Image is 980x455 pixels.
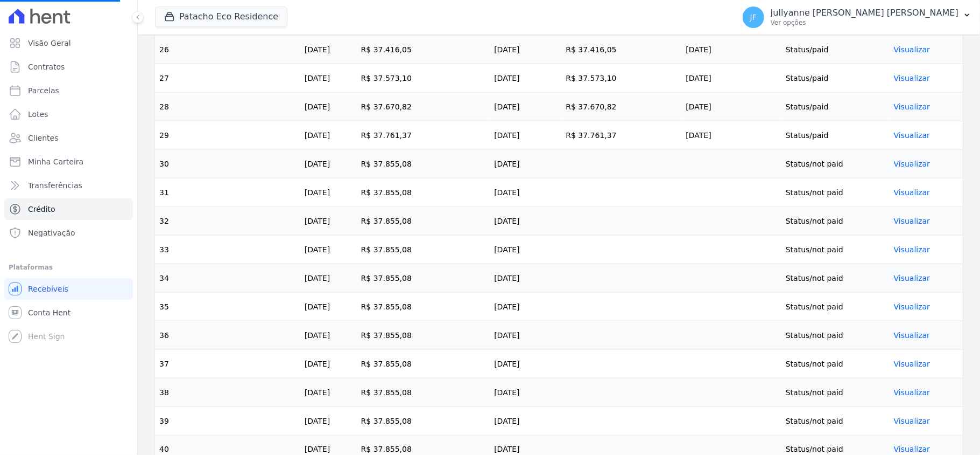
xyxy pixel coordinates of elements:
td: Status/not paid [781,236,890,264]
a: Visualizar [894,45,930,54]
a: Visão Geral [4,32,133,54]
td: [DATE] [300,378,357,407]
td: 38 [155,378,300,407]
a: Lotes [4,104,133,125]
td: [DATE] [490,150,561,178]
td: 31 [155,178,300,207]
p: Ver opções [771,18,958,27]
td: R$ 37.855,08 [357,378,490,407]
td: 33 [155,236,300,264]
td: [DATE] [490,407,561,436]
span: Minha Carteira [28,156,83,167]
a: Visualizar [894,445,930,454]
span: Contratos [28,61,65,72]
p: Jullyanne [PERSON_NAME] [PERSON_NAME] [771,8,958,18]
a: Visualizar [894,388,930,397]
td: [DATE] [490,36,561,64]
td: [DATE] [300,64,357,93]
a: Negativação [4,222,133,244]
td: R$ 37.416,05 [357,36,490,64]
td: 26 [155,36,300,64]
td: 30 [155,150,300,178]
td: [DATE] [490,236,561,264]
a: Contratos [4,56,133,78]
td: 35 [155,293,300,321]
a: Recebíveis [4,278,133,300]
td: [DATE] [300,150,357,178]
a: Minha Carteira [4,151,133,173]
td: Status/not paid [781,207,890,236]
a: Transferências [4,175,133,196]
a: Crédito [4,198,133,220]
td: Status/not paid [781,178,890,207]
td: 37 [155,350,300,378]
td: [DATE] [490,121,561,150]
td: [DATE] [300,321,357,350]
td: [DATE] [300,350,357,378]
a: Visualizar [894,217,930,225]
a: Visualizar [894,131,930,140]
td: 27 [155,64,300,93]
td: Status/not paid [781,264,890,293]
td: R$ 37.416,05 [561,36,681,64]
td: Status/paid [781,64,890,93]
td: [DATE] [300,264,357,293]
td: R$ 37.855,08 [357,293,490,321]
td: R$ 37.855,08 [357,236,490,264]
td: [DATE] [490,350,561,378]
td: [DATE] [681,64,781,93]
td: 28 [155,93,300,121]
button: JF Jullyanne [PERSON_NAME] [PERSON_NAME] Ver opções [734,2,980,32]
td: [DATE] [681,36,781,64]
td: 34 [155,264,300,293]
button: Patacho Eco Residence [155,6,287,27]
td: [DATE] [490,93,561,121]
td: [DATE] [300,93,357,121]
td: [DATE] [490,321,561,350]
td: Status/not paid [781,321,890,350]
span: Crédito [28,204,55,215]
span: Recebíveis [28,284,68,294]
td: Status/paid [781,93,890,121]
td: [DATE] [490,378,561,407]
a: Visualizar [894,417,930,425]
td: 32 [155,207,300,236]
td: R$ 37.855,08 [357,407,490,436]
td: [DATE] [300,207,357,236]
a: Visualizar [894,302,930,311]
span: Negativação [28,227,75,238]
td: [DATE] [300,121,357,150]
td: Status/not paid [781,150,890,178]
td: 39 [155,407,300,436]
td: R$ 37.670,82 [357,93,490,121]
td: [DATE] [300,178,357,207]
td: R$ 37.855,08 [357,264,490,293]
a: Clientes [4,127,133,149]
span: Conta Hent [28,307,70,318]
span: Visão Geral [28,38,71,49]
span: Parcelas [28,85,59,96]
a: Visualizar [894,274,930,282]
td: R$ 37.670,82 [561,93,681,121]
span: Lotes [28,109,48,120]
a: Visualizar [894,102,930,111]
td: R$ 37.761,37 [561,121,681,150]
a: Conta Hent [4,302,133,323]
td: R$ 37.573,10 [357,64,490,93]
td: R$ 37.855,08 [357,207,490,236]
span: JF [750,13,757,21]
td: Status/paid [781,36,890,64]
td: Status/not paid [781,350,890,378]
td: [DATE] [490,207,561,236]
a: Visualizar [894,74,930,82]
td: [DATE] [681,93,781,121]
td: R$ 37.855,08 [357,350,490,378]
span: Clientes [28,133,58,143]
td: [DATE] [300,407,357,436]
td: R$ 37.855,08 [357,321,490,350]
td: [DATE] [490,178,561,207]
td: [DATE] [300,236,357,264]
td: [DATE] [681,121,781,150]
td: [DATE] [490,264,561,293]
td: R$ 37.855,08 [357,150,490,178]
